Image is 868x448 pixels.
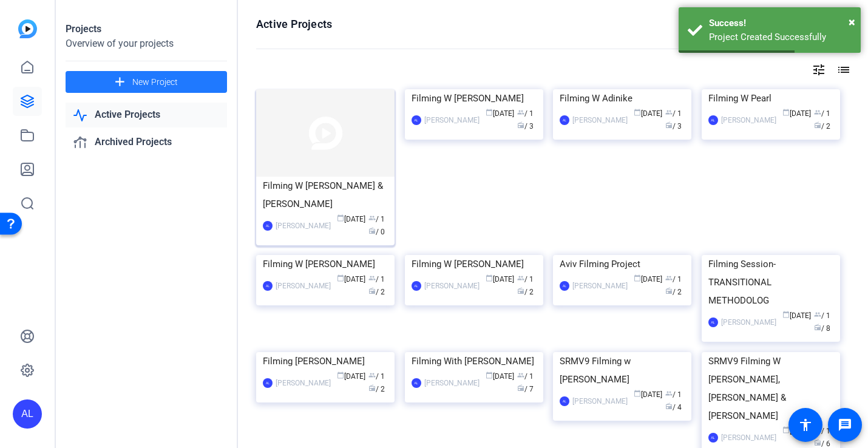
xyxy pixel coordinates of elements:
span: / 2 [517,288,534,296]
span: calendar_today [634,274,641,282]
span: / 1 [368,372,385,381]
span: calendar_today [782,311,790,318]
span: / 8 [814,324,830,333]
span: [DATE] [634,275,662,283]
span: / 1 [517,275,534,283]
div: [PERSON_NAME] [572,395,628,407]
span: New Project [132,76,178,89]
span: [DATE] [782,427,811,435]
span: calendar_today [337,372,344,379]
div: Project Created Successfully [709,30,852,44]
span: group [517,274,524,282]
span: group [814,109,821,116]
div: SRMV9 Filming w [PERSON_NAME] [560,352,685,389]
span: calendar_today [634,390,641,397]
div: Success! [709,16,852,30]
span: [DATE] [782,311,811,320]
div: Filming W [PERSON_NAME] [412,89,537,107]
span: [DATE] [337,372,365,381]
div: [PERSON_NAME] [572,114,628,126]
span: / 0 [368,228,385,236]
span: / 1 [517,372,534,381]
span: / 7 [517,385,534,393]
div: SRMV9 Filming W [PERSON_NAME], [PERSON_NAME] & [PERSON_NAME] [708,352,833,425]
div: Aviv Filming Project [560,255,685,273]
span: group [814,311,821,318]
span: radio [368,287,376,294]
div: [PERSON_NAME] [424,377,480,389]
div: AL [412,115,421,125]
div: [PERSON_NAME] [721,432,776,444]
span: / 2 [665,288,682,296]
span: [DATE] [634,109,662,118]
span: group [517,372,524,379]
span: calendar_today [486,274,493,282]
span: radio [814,439,821,446]
span: radio [814,324,821,331]
span: [DATE] [782,109,811,118]
span: / 6 [814,440,830,448]
mat-icon: list [835,63,850,77]
div: AL [412,378,421,388]
span: [DATE] [337,215,365,223]
div: Filming W [PERSON_NAME] [263,255,388,273]
span: calendar_today [782,426,790,433]
div: Projects [66,22,227,36]
span: radio [665,121,673,129]
div: [PERSON_NAME] [721,114,776,126]
div: Filming W [PERSON_NAME] [412,255,537,273]
button: New Project [66,71,227,93]
span: / 3 [665,122,682,131]
div: AL [560,281,569,291]
div: [PERSON_NAME] [721,316,776,328]
span: / 1 [368,215,385,223]
span: / 1 [814,311,830,320]
img: blue-gradient.svg [18,19,37,38]
span: radio [517,384,524,392]
span: group [368,274,376,282]
span: calendar_today [486,109,493,116]
mat-icon: add [112,75,127,90]
mat-icon: message [838,418,852,432]
span: [DATE] [486,109,514,118]
span: radio [368,384,376,392]
span: radio [665,287,673,294]
span: / 2 [814,122,830,131]
span: radio [517,121,524,129]
div: Filming W Adinike [560,89,685,107]
a: Archived Projects [66,130,227,155]
div: Filming Session- TRANSITIONAL METHODOLOG [708,255,833,310]
span: / 1 [665,390,682,399]
div: AL [263,378,273,388]
div: AL [708,115,718,125]
span: / 1 [517,109,534,118]
div: AL [708,317,718,327]
div: Filming W [PERSON_NAME] & [PERSON_NAME] [263,177,388,213]
span: × [849,15,855,29]
span: [DATE] [634,390,662,399]
div: Overview of your projects [66,36,227,51]
span: radio [368,227,376,234]
span: calendar_today [337,214,344,222]
a: Active Projects [66,103,227,127]
span: radio [665,402,673,410]
div: Filming W Pearl [708,89,833,107]
span: group [665,390,673,397]
span: / 3 [517,122,534,131]
span: / 1 [368,275,385,283]
div: [PERSON_NAME] [424,280,480,292]
span: group [665,274,673,282]
span: / 4 [665,403,682,412]
mat-icon: accessibility [798,418,813,432]
span: group [368,214,376,222]
div: AL [263,221,273,231]
span: calendar_today [337,274,344,282]
mat-icon: tune [812,63,826,77]
span: calendar_today [782,109,790,116]
div: AL [560,396,569,406]
span: group [665,109,673,116]
span: / 2 [368,288,385,296]
span: / 2 [368,385,385,393]
span: [DATE] [486,372,514,381]
span: [DATE] [486,275,514,283]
